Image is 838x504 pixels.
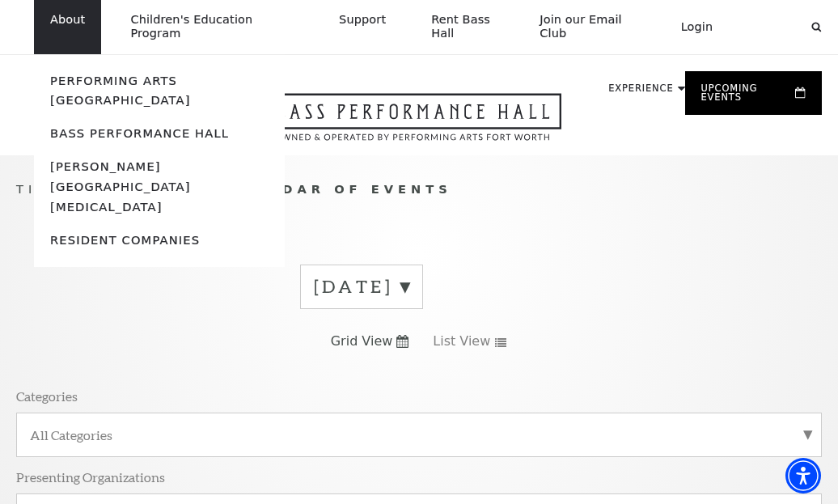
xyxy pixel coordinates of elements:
span: Calendar of Events [215,182,452,196]
select: Select: [739,19,796,35]
a: Bass Performance Hall [50,126,229,140]
p: Rent Bass Hall [431,13,510,41]
p: Categories [16,388,78,404]
span: Tickets & Events [16,182,206,196]
span: Grid View [331,332,393,350]
a: Login [668,7,726,47]
p: Support [339,13,386,27]
p: / [16,180,822,200]
p: About [50,13,85,27]
p: Children's Education Program [130,13,294,41]
a: [PERSON_NAME][GEOGRAPHIC_DATA][MEDICAL_DATA] [50,159,191,214]
a: Open this option [248,93,578,155]
span: List View [433,332,490,350]
p: Upcoming Events [701,84,792,112]
div: Accessibility Menu [785,458,821,493]
a: Resident Companies [50,233,200,247]
p: Presenting Organizations [16,468,165,485]
p: Experience [608,84,673,102]
label: [DATE] [314,274,409,299]
label: All Categories [30,426,808,443]
a: Performing Arts [GEOGRAPHIC_DATA] [50,74,191,108]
